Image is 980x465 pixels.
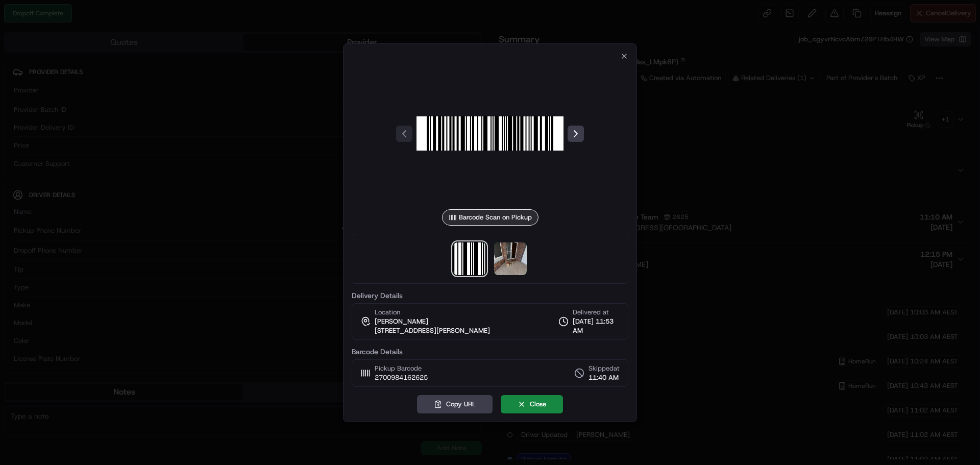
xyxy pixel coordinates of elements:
span: [PERSON_NAME] [375,317,428,326]
button: Copy URL [417,395,493,413]
span: Skipped at [589,364,620,373]
label: Delivery Details [352,292,628,299]
label: Barcode Details [352,348,628,355]
span: 11:40 AM [589,373,620,382]
button: Close [501,395,563,413]
span: Delivered at [573,308,620,317]
div: Barcode Scan on Pickup [442,209,538,226]
span: [DATE] 11:53 AM [573,317,620,335]
img: barcode_scan_on_pickup image [416,60,563,207]
span: 2700984162625 [375,373,428,382]
span: [STREET_ADDRESS][PERSON_NAME] [375,326,490,335]
span: Pickup Barcode [375,364,428,373]
span: Location [375,308,400,317]
img: barcode_scan_on_pickup image [453,242,486,275]
img: photo_proof_of_delivery image [494,242,527,275]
